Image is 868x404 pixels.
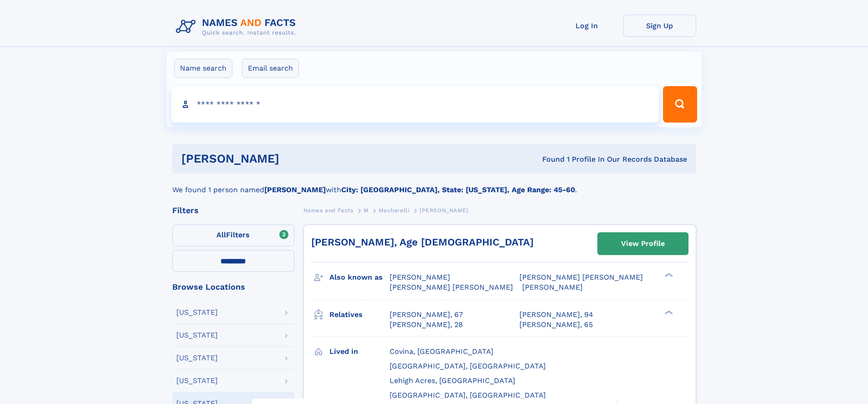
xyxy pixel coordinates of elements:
[329,270,390,285] h3: Also known as
[411,154,687,164] div: Found 1 Profile In Our Records Database
[176,354,218,362] div: [US_STATE]
[390,273,450,281] span: [PERSON_NAME]
[176,332,218,339] div: [US_STATE]
[171,86,659,123] input: search input
[390,320,463,330] a: [PERSON_NAME], 28
[364,205,369,216] a: M
[519,273,643,281] span: [PERSON_NAME] [PERSON_NAME]
[176,309,218,316] div: [US_STATE]
[172,283,294,291] div: Browse Locations
[264,185,326,194] b: [PERSON_NAME]
[329,344,390,359] h3: Lived in
[303,205,354,216] a: Names and Facts
[242,59,299,78] label: Email search
[172,225,294,246] label: Filters
[390,347,493,356] span: Covina, [GEOGRAPHIC_DATA]
[181,153,411,164] h1: [PERSON_NAME]
[663,309,673,315] div: ❯
[216,230,226,239] span: All
[420,207,468,214] span: [PERSON_NAME]
[519,320,593,330] a: [PERSON_NAME], 65
[519,310,593,320] a: [PERSON_NAME], 94
[311,236,534,248] a: [PERSON_NAME], Age [DEMOGRAPHIC_DATA]
[390,310,463,320] a: [PERSON_NAME], 67
[390,391,546,399] span: [GEOGRAPHIC_DATA], [GEOGRAPHIC_DATA]
[379,205,409,216] a: Macharelli
[663,86,697,123] button: Search Button
[663,272,673,278] div: ❯
[329,307,390,322] h3: Relatives
[390,376,515,385] span: Lehigh Acres, [GEOGRAPHIC_DATA]
[379,207,409,214] span: Macharelli
[174,59,232,78] label: Name search
[341,185,575,194] b: City: [GEOGRAPHIC_DATA], State: [US_STATE], Age Range: 45-60
[598,233,688,255] a: View Profile
[390,362,546,370] span: [GEOGRAPHIC_DATA], [GEOGRAPHIC_DATA]
[172,174,696,195] div: We found 1 person named with .
[172,15,303,39] img: Logo Names and Facts
[172,206,294,215] div: Filters
[364,207,369,214] span: M
[522,283,583,291] span: [PERSON_NAME]
[176,377,218,384] div: [US_STATE]
[550,15,623,37] a: Log In
[623,15,696,37] a: Sign Up
[621,233,665,254] div: View Profile
[390,283,513,291] span: [PERSON_NAME] [PERSON_NAME]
